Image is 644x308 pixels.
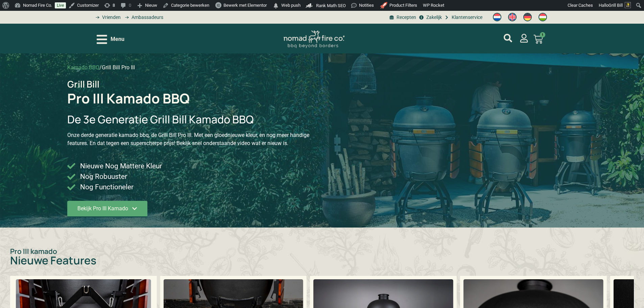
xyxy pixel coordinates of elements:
[625,2,631,8] img: Avatar of Grill Bill
[539,13,547,21] img: Hongaars
[67,78,99,90] span: Grill Bill
[520,11,535,23] a: Switch to Duits
[97,33,124,45] div: Open/Close Menu
[78,182,134,192] span: Nog Functioneler
[77,206,128,211] span: Bekijk Pro III Kamado
[10,255,634,266] h2: Nieuwe Features
[508,13,517,21] img: Engels
[520,34,528,43] a: mijn account
[493,13,501,21] img: Nederlands
[505,11,520,23] a: Switch to Engels
[525,30,551,48] a: 1
[418,14,442,21] a: grill bill zakeljk
[78,161,162,171] span: Nieuwe Nog Mattere Kleur
[122,14,163,21] a: grill bill ambassadors
[284,30,344,48] img: Nomad Logo
[99,64,102,71] span: /
[130,14,163,21] span: Ambassadeurs
[504,34,512,42] a: mijn account
[67,201,147,217] a: Bekijk Pro III Kamado
[535,11,550,23] a: Switch to Hongaars
[223,3,267,8] span: Bewerk met Elementor
[67,113,322,126] h2: De 3e Generatie Grill Bill Kamado BBQ
[67,64,99,71] a: Kamado BBQ
[450,14,482,21] span: Klantenservice
[111,35,124,43] span: Menu
[523,13,532,21] img: Duits
[272,1,279,10] span: 
[395,14,416,21] span: Recepten
[100,14,121,21] span: Vrienden
[67,64,135,72] nav: breadcrumbs
[93,14,121,21] a: grill bill vrienden
[316,3,346,8] span: Rank Math SEO
[425,14,442,21] span: Zakelijk
[55,2,66,8] a: Live
[67,131,322,147] p: Onze derde generatie kamado bbq, de Grill Bill Pro III. Met een gloednieuwe kleur, en nog meer ha...
[444,14,482,21] a: grill bill klantenservice
[388,14,416,21] a: BBQ recepten
[540,32,545,38] span: 1
[67,92,190,105] h1: Pro III Kamado BBQ
[102,64,135,71] span: Grill Bill Pro III
[10,248,634,255] p: Pro III kamado
[609,3,623,8] span: Grill Bill
[78,171,127,182] span: Nog Robuuster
